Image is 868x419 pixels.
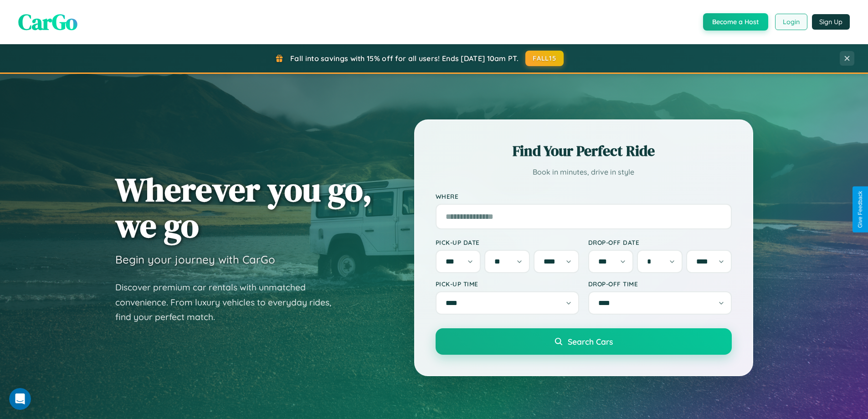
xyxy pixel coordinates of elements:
span: Search Cars [568,336,613,347]
h3: Begin your journey with CarGo [115,253,275,266]
label: Pick-up Time [436,280,579,288]
h2: Find Your Perfect Ride [436,141,732,161]
label: Where [436,192,732,200]
button: Search Cars [436,328,732,355]
button: Login [775,14,807,30]
label: Pick-up Date [436,238,579,246]
p: Discover premium car rentals with unmatched convenience. From luxury vehicles to everyday rides, ... [115,280,343,325]
button: Become a Host [703,13,768,31]
p: Book in minutes, drive in style [436,166,732,179]
label: Drop-off Time [588,280,732,288]
button: Sign Up [812,14,850,30]
button: FALL15 [525,51,564,66]
h1: Wherever you go, we go [115,171,372,243]
span: CarGo [18,7,77,37]
iframe: Intercom live chat [9,388,31,410]
div: Give Feedback [857,191,863,228]
span: Fall into savings with 15% off for all users! Ends [DATE] 10am PT. [290,54,519,63]
label: Drop-off Date [588,238,732,246]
